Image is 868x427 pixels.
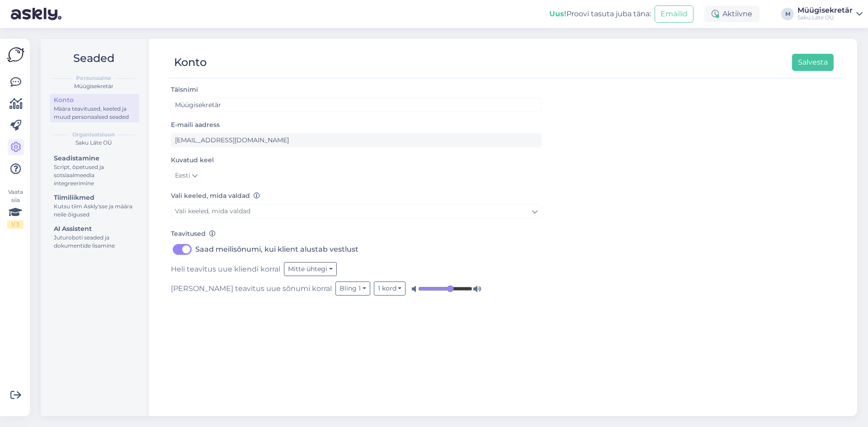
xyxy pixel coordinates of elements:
[797,7,863,21] a: MüügisekretärSaku Läte OÜ
[781,8,794,20] div: M
[171,120,220,130] label: E-maili aadress
[171,98,542,112] input: Sisesta nimi
[175,171,190,181] span: Eesti
[175,207,250,215] span: Vali keeled, mida valdad
[54,95,135,105] div: Konto
[54,234,135,250] div: Juturoboti seaded ja dokumentide lisamine
[171,282,542,296] div: [PERSON_NAME] teavitus uue sõnumi korral
[797,7,853,14] div: Müügisekretär
[171,85,198,94] label: Täisnimi
[374,282,406,296] button: 1 kord
[72,131,115,139] b: Organisatsioon
[50,152,139,189] a: SeadistamineScript, õpetused ja sotsiaalmeedia integreerimine
[76,74,111,82] b: Personaalne
[48,50,139,67] h2: Seaded
[171,191,260,201] label: Vali keeled, mida valdad
[54,224,135,234] div: AI Assistent
[171,204,542,218] a: Vali keeled, mida valdad
[704,6,759,22] div: Aktiivne
[54,154,135,163] div: Seadistamine
[195,242,359,257] label: Saad meilisõnumi, kui klient alustab vestlust
[797,14,853,21] div: Saku Läte OÜ
[54,163,135,188] div: Script, õpetused ja sotsiaalmeedia integreerimine
[171,133,542,147] input: Sisesta e-maili aadress
[792,54,834,71] button: Salvesta
[171,169,202,183] a: Eesti
[7,221,24,229] div: 1 / 3
[549,9,651,19] div: Proovi tasuta juba täna:
[171,155,214,165] label: Kuvatud keel
[48,82,139,90] div: Müügisekretär
[54,202,135,219] div: Kutsu tiim Askly'sse ja määra neile õigused
[171,229,216,239] label: Teavitused
[174,54,207,71] div: Konto
[335,282,370,296] button: Bling 1
[549,9,566,18] b: Uus!
[50,223,139,251] a: AI AssistentJuturoboti seaded ja dokumentide lisamine
[655,5,693,23] button: Emailid
[284,262,337,276] button: Mitte ühtegi
[48,139,139,147] div: Saku Läte OÜ
[54,193,135,202] div: Tiimiliikmed
[50,94,139,122] a: KontoMäära teavitused, keeled ja muud personaalsed seaded
[54,105,135,121] div: Määra teavitused, keeled ja muud personaalsed seaded
[7,188,24,229] div: Vaata siia
[50,192,139,220] a: TiimiliikmedKutsu tiim Askly'sse ja määra neile õigused
[7,46,24,63] img: Askly Logo
[171,262,542,276] div: Heli teavitus uue kliendi korral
